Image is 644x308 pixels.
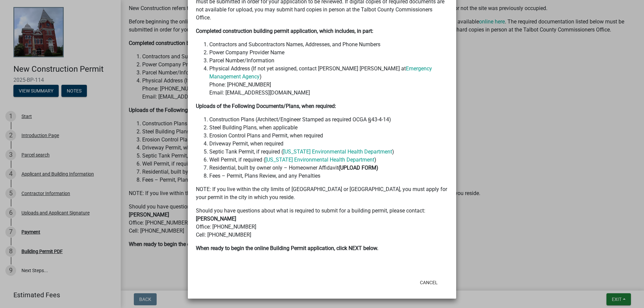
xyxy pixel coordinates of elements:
[196,215,236,222] strong: [PERSON_NAME]
[209,124,448,132] li: Steel Building Plans, when applicable
[283,148,392,155] a: [US_STATE] Environmental Health Department
[209,148,448,156] li: Septic Tank Permit, if required ( )
[196,28,373,34] strong: Completed construction building permit application, which includes, in part:
[196,103,336,109] strong: Uploads of the Following Documents/Plans, when required:
[209,41,448,49] li: Contractors and Subcontractors Names, Addresses, and Phone Numbers
[196,245,378,251] strong: When ready to begin the online Building Permit application, click NEXT below.
[209,172,448,180] li: Fees – Permit, Plans Review, and any Penalties
[196,207,448,239] p: Should you have questions about what is required to submit for a building permit, please contact:...
[415,276,443,289] button: Cancel
[209,65,448,97] li: Physical Address (If not yet assigned, contact [PERSON_NAME] [PERSON_NAME] at ) Phone: [PHONE_NUM...
[196,185,448,201] p: NOTE: If you live within the city limits of [GEOGRAPHIC_DATA] or [GEOGRAPHIC_DATA], you must appl...
[209,57,448,65] li: Parcel Number/Information
[209,164,448,172] li: Residential, built by owner only – Homeowner Affidavit
[209,49,448,57] li: Power Company Provider Name
[265,157,374,163] a: [US_STATE] Environmental Health Department
[209,140,448,148] li: Driveway Permit, when required
[338,165,378,171] strong: (UPLOAD FORM)
[209,156,448,164] li: Well Permit, if required ( )
[209,132,448,140] li: Erosion Control Plans and Permit, when required
[209,116,448,124] li: Construction Plans (Architect/Engineer Stamped as required OCGA §43-4-14)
